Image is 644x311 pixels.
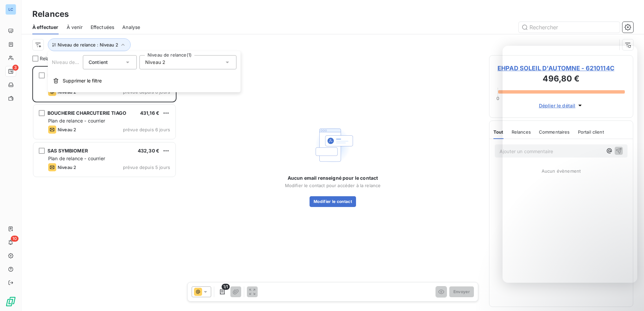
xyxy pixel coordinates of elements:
[47,148,88,153] span: SAS SYMBIOMER
[5,66,16,77] a: 3
[40,55,60,62] span: Relances
[52,59,93,65] span: Niveau de relance
[5,296,16,307] img: Logo LeanPay
[89,59,108,65] span: Contient
[311,124,354,167] img: Empty state
[47,110,126,116] span: BOUCHERIE CHARCUTERIE TIAGO
[32,24,59,31] span: À effectuer
[122,24,140,31] span: Analyse
[310,196,356,207] button: Modifier le contact
[497,64,625,73] span: EHPAD SOLEIL D'AUTOMNE - 6210114C
[58,42,118,47] span: Niveau de relance : Niveau 2
[519,22,620,33] input: Rechercher
[63,77,102,84] span: Supprimer le filtre
[47,72,112,78] span: EHPAD SOLEIL D'AUTOMNE
[48,155,105,161] span: Plan de relance - courrier
[493,129,504,135] span: Tout
[140,110,159,116] span: 431,16 €
[138,148,159,153] span: 432,30 €
[48,73,240,88] button: Supprimer le filtre
[222,284,230,290] span: 1/1
[91,24,115,31] span: Effectuées
[288,175,378,181] span: Aucun email renseigné pour le contact
[5,4,16,15] div: LC
[12,65,19,71] span: 3
[11,236,19,242] span: 10
[285,183,381,188] span: Modifier le contact pour accéder à la relance
[497,73,625,86] h3: 496,80 €
[67,24,83,31] span: À venir
[32,8,69,20] h3: Relances
[48,118,105,124] span: Plan de relance - courrier
[48,38,131,51] button: Niveau de relance : Niveau 2
[449,286,474,297] button: Envoyer
[58,127,76,132] span: Niveau 2
[123,165,170,170] span: prévue depuis 5 jours
[32,66,176,311] div: grid
[503,46,637,283] iframe: Intercom live chat
[496,96,499,101] span: 0
[145,59,165,66] span: Niveau 2
[621,288,637,304] iframe: Intercom live chat
[58,165,76,170] span: Niveau 2
[123,127,170,132] span: prévue depuis 6 jours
